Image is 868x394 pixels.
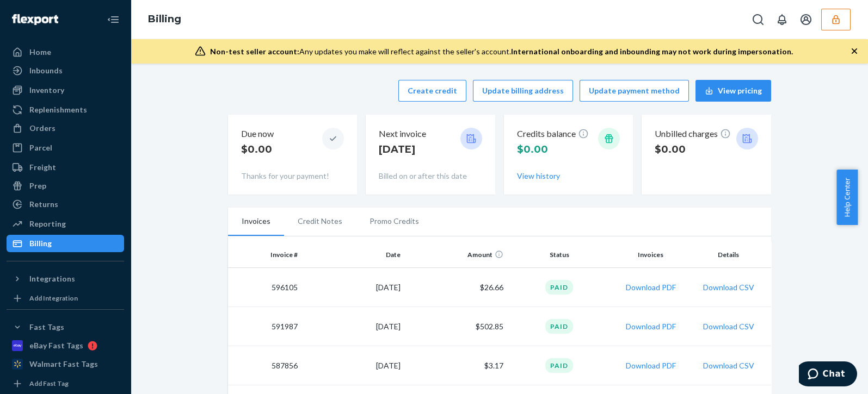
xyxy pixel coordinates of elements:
p: Due now [241,128,274,140]
th: Invoices [611,242,691,268]
span: International onboarding and inbounding may not work during impersonation. [511,47,793,56]
p: Unbilled charges [655,128,731,140]
div: Freight [29,162,56,173]
button: Download PDF [626,321,676,332]
span: Non-test seller account: [210,47,299,56]
th: Invoice # [228,242,303,268]
button: Open Search Box [747,9,769,30]
a: Walmart Fast Tags [7,355,124,373]
div: Paid [545,358,573,373]
th: Date [302,242,405,268]
div: Paid [545,280,573,295]
button: Download CSV [703,282,754,293]
li: Invoices [228,208,284,236]
button: Download PDF [626,360,676,371]
a: Replenishments [7,101,124,118]
div: Home [29,47,51,58]
a: eBay Fast Tags [7,337,124,354]
button: Close Navigation [102,9,124,30]
div: Add Fast Tag [29,379,69,388]
td: 596105 [228,268,303,307]
div: Walmart Fast Tags [29,359,98,370]
button: Open account menu [795,9,817,30]
div: Inventory [29,85,64,96]
button: View history [517,171,560,182]
button: Integrations [7,270,124,287]
button: Download PDF [626,282,676,293]
td: $26.66 [405,268,508,307]
div: Billing [29,238,52,249]
button: View pricing [695,80,771,102]
th: Details [691,242,771,268]
a: Billing [7,235,124,252]
div: Replenishments [29,104,87,115]
button: Open notifications [771,9,793,30]
div: Integrations [29,273,75,284]
button: Update billing address [473,80,573,102]
div: Inbounds [29,65,63,76]
a: Inbounds [7,62,124,79]
button: Create credit [398,80,466,102]
p: Thanks for your payment! [241,171,344,182]
button: Fast Tags [7,318,124,336]
td: $502.85 [405,307,508,346]
td: 587856 [228,346,303,385]
a: Reporting [7,215,124,233]
a: Orders [7,120,124,137]
td: $3.17 [405,346,508,385]
div: Paid [545,319,573,334]
li: Credit Notes [284,208,356,235]
td: [DATE] [302,268,405,307]
th: Amount [405,242,508,268]
div: Fast Tags [29,322,64,333]
div: Prep [29,180,46,191]
div: eBay Fast Tags [29,340,83,351]
li: Promo Credits [356,208,433,235]
button: Download CSV [703,321,754,332]
div: Returns [29,199,58,210]
a: Returns [7,196,124,213]
a: Add Fast Tag [7,377,124,390]
ol: breadcrumbs [139,4,190,35]
td: [DATE] [302,346,405,385]
p: [DATE] [379,142,426,157]
p: $0.00 [655,142,731,157]
div: Any updates you make will reflect against the seller's account. [210,46,793,57]
a: Billing [148,13,181,25]
a: Add Integration [7,292,124,305]
p: Next invoice [379,128,426,140]
p: Billed on or after this date [379,171,482,182]
iframe: Opens a widget where you can chat to one of our agents [799,361,857,389]
th: Status [508,242,611,268]
div: Parcel [29,142,52,153]
a: Parcel [7,139,124,157]
p: $0.00 [241,142,274,157]
img: Flexport logo [12,14,58,25]
div: Add Integration [29,293,78,303]
td: 591987 [228,307,303,346]
a: Inventory [7,82,124,99]
button: Download CSV [703,360,754,371]
span: $0.00 [517,143,548,155]
td: [DATE] [302,307,405,346]
a: Prep [7,177,124,195]
p: Credits balance [517,128,589,140]
button: Update payment method [580,80,689,102]
a: Home [7,43,124,61]
div: Reporting [29,218,66,229]
button: Help Center [836,170,858,225]
a: Freight [7,159,124,176]
div: Orders [29,123,56,134]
